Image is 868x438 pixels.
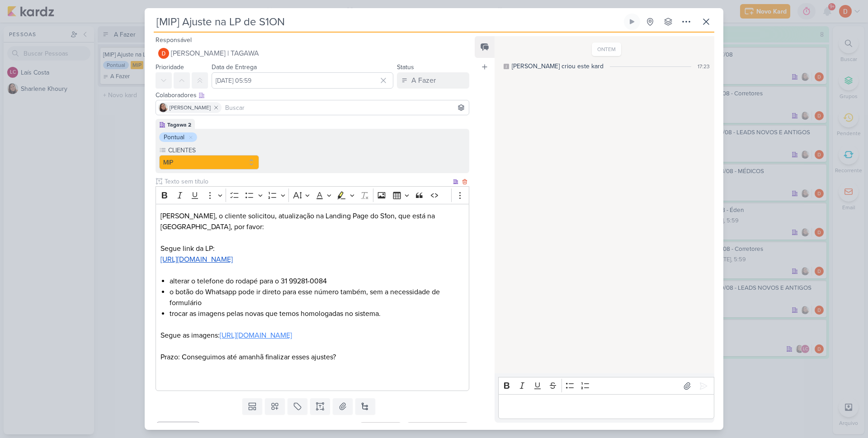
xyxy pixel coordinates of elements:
[160,255,233,264] a: [URL][DOMAIN_NAME]
[170,104,211,112] span: [PERSON_NAME]
[170,276,464,287] li: alterar o telefone do rodapé para o 31 99281-0084
[411,75,436,86] div: A Fazer
[220,331,292,340] a: [URL][DOMAIN_NAME]
[156,45,469,61] button: [PERSON_NAME] | TAGAWA
[163,177,451,186] input: Texto sem título
[170,287,464,308] li: o botão do Whatsapp pode ir direto para esse número também, sem a necessidade de formulário
[628,18,636,25] div: Ligar relógio
[212,63,257,71] label: Data de Entrega
[156,90,469,100] div: Colaboradores
[223,102,467,113] input: Buscar
[167,146,259,155] label: CLIENTES
[170,308,464,319] li: trocar as imagens pelas novas que temos homologadas no sistema.
[512,61,604,71] div: [PERSON_NAME] criou este kard
[167,121,191,129] div: Tagawa 2
[160,330,464,341] p: Segue as imagens:
[498,377,714,395] div: Editor toolbar
[154,14,622,30] input: Kard Sem Título
[498,394,714,419] div: Editor editing area: main
[164,132,184,142] div: Pontual
[158,48,169,59] img: Diego Lima | TAGAWA
[160,243,464,276] p: Segue link da LP:
[160,352,464,363] p: Prazo: Conseguimos até amanhã finalizar esses ajustes?
[397,72,469,89] button: A Fazer
[159,103,168,112] img: Sharlene Khoury
[160,211,464,232] p: [PERSON_NAME], o cliente solicitou, atualização na Landing Page do S1on, que está na [GEOGRAPHIC_...
[156,36,192,44] label: Responsável
[156,186,469,204] div: Editor toolbar
[156,63,184,71] label: Prioridade
[171,48,259,59] span: [PERSON_NAME] | TAGAWA
[159,155,259,170] button: MIP
[397,63,414,71] label: Status
[698,62,710,71] div: 17:23
[156,204,469,391] div: Editor editing area: main
[212,72,393,89] input: Select a date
